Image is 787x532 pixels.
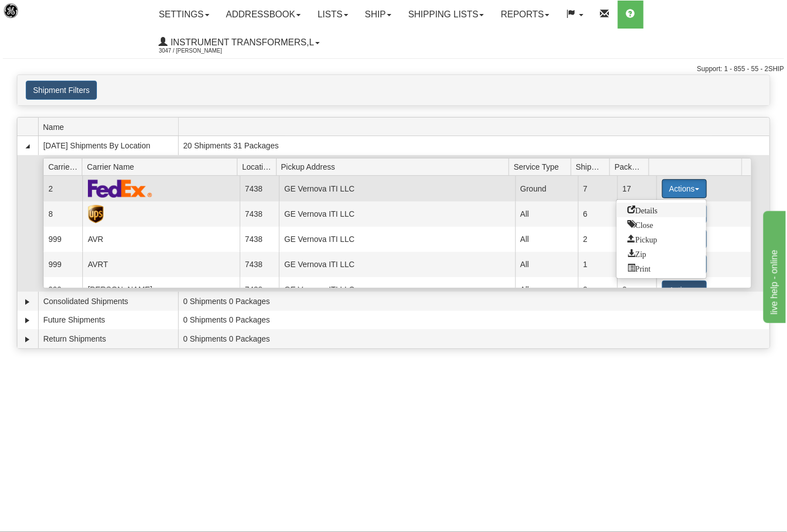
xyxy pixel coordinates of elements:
td: 999 [43,227,82,252]
td: 6 [578,202,617,227]
td: [DATE] Shipments By Location [38,136,178,155]
a: Expand [22,315,33,326]
a: Request a carrier pickup [617,232,706,246]
a: Addressbook [218,1,310,29]
td: GE Vernova ITI LLC [279,227,515,252]
td: 2 [578,277,617,302]
span: Shipments [576,158,610,175]
img: logo3047.jpg [3,3,60,31]
a: Ship [357,1,400,29]
td: 7438 [240,252,279,277]
button: Shipment Filters [26,81,97,100]
span: Pickup [628,235,658,242]
img: FedEx Express® [88,179,152,198]
td: All [515,227,578,252]
a: Reports [492,1,558,29]
a: Go to Details view [617,203,706,217]
td: Consolidated Shipments [38,292,178,311]
td: 17 [617,176,656,201]
span: Pickup Address [281,158,509,175]
td: 8 [43,202,82,227]
td: AVR [82,227,240,252]
a: Lists [309,1,356,29]
a: Instrument Transformers,L 3047 / [PERSON_NAME] [151,29,328,57]
a: Zip and Download All Shipping Documents [617,246,706,261]
td: 7438 [240,202,279,227]
a: Settings [151,1,218,29]
td: GE Vernova ITI LLC [279,252,515,277]
button: Actions [662,281,707,300]
span: Packages [614,158,649,175]
div: Support: 1 - 855 - 55 - 2SHIP [3,64,784,74]
button: Actions [662,179,707,198]
span: Carrier Id [48,158,82,175]
td: 0 Shipments 0 Packages [178,311,770,330]
td: 999 [43,277,82,302]
span: Location Id [242,158,276,175]
td: 7 [578,176,617,201]
td: All [515,252,578,277]
td: Future Shipments [38,311,178,330]
span: 3047 / [PERSON_NAME] [159,45,243,57]
span: Name [43,118,178,136]
div: live help - online [8,7,104,20]
td: Return Shipments [38,329,178,348]
span: Print [628,264,651,272]
td: 7438 [240,176,279,201]
span: Instrument Transformers,L [168,38,314,47]
td: All [515,202,578,227]
td: 999 [43,252,82,277]
td: 7438 [240,277,279,302]
td: 2 [578,227,617,252]
a: Shipping lists [400,1,492,29]
span: Close [628,220,654,228]
span: Details [628,206,658,213]
iframe: chat widget [761,209,786,323]
td: GE Vernova ITI LLC [279,277,515,302]
a: Expand [22,334,33,345]
td: 0 Shipments 0 Packages [178,329,770,348]
a: Expand [22,296,33,307]
td: [PERSON_NAME] [82,277,240,302]
td: 1 [578,252,617,277]
td: All [515,277,578,302]
td: GE Vernova ITI LLC [279,202,515,227]
td: AVRT [82,252,240,277]
a: Collapse [22,141,33,152]
a: Close this group [617,217,706,232]
td: Ground [515,176,578,201]
span: Carrier Name [87,158,237,175]
span: Service Type [514,158,571,175]
td: GE Vernova ITI LLC [279,176,515,201]
td: 20 Shipments 31 Packages [178,136,770,155]
span: Zip [628,249,646,257]
a: Print or Download All Shipping Documents in one file [617,261,706,276]
td: 2 [43,176,82,201]
td: 0 Shipments 0 Packages [178,292,770,311]
td: 7438 [240,227,279,252]
img: UPS [88,205,104,223]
